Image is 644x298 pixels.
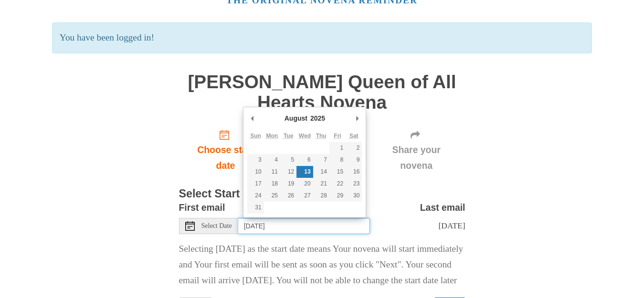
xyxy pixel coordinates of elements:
[280,166,296,178] button: 12
[316,133,327,139] abbr: Thursday
[296,154,313,166] button: 6
[247,190,264,202] button: 24
[329,190,346,202] button: 29
[250,133,261,139] abbr: Sunday
[346,154,362,166] button: 9
[179,188,465,200] h3: Select Start Date
[266,133,278,139] abbr: Monday
[247,111,257,125] button: Previous Month
[238,218,370,234] input: Use the arrow keys to pick a date
[346,178,362,190] button: 23
[299,133,311,139] abbr: Wednesday
[296,178,313,190] button: 20
[264,190,280,202] button: 25
[329,142,346,154] button: 1
[52,22,592,53] p: You have been logged in!
[346,166,362,178] button: 16
[368,122,465,179] div: Click "Next" to confirm your start date first.
[280,178,296,190] button: 19
[313,178,329,190] button: 21
[179,122,273,179] a: Choose start date
[313,166,329,178] button: 14
[309,111,327,125] div: 2025
[179,200,225,216] label: First email
[264,178,280,190] button: 18
[247,166,264,178] button: 10
[346,190,362,202] button: 30
[346,142,362,154] button: 2
[349,133,359,139] abbr: Saturday
[247,178,264,190] button: 17
[329,154,346,166] button: 8
[189,142,263,174] span: Choose start date
[296,190,313,202] button: 27
[377,142,456,174] span: Share your novena
[201,223,232,229] span: Select Date
[284,133,293,139] abbr: Tuesday
[438,221,465,230] span: [DATE]
[420,200,465,216] label: Last email
[329,178,346,190] button: 22
[329,166,346,178] button: 15
[179,72,465,113] h1: [PERSON_NAME] Queen of All Hearts Novena
[334,133,341,139] abbr: Friday
[313,154,329,166] button: 7
[280,154,296,166] button: 5
[280,190,296,202] button: 26
[247,154,264,166] button: 3
[264,154,280,166] button: 4
[179,241,465,288] p: Selecting [DATE] as the start date means Your novena will start immediately and Your first email ...
[247,202,264,214] button: 31
[264,166,280,178] button: 11
[296,166,313,178] button: 13
[352,111,362,125] button: Next Month
[283,111,309,125] div: August
[313,190,329,202] button: 28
